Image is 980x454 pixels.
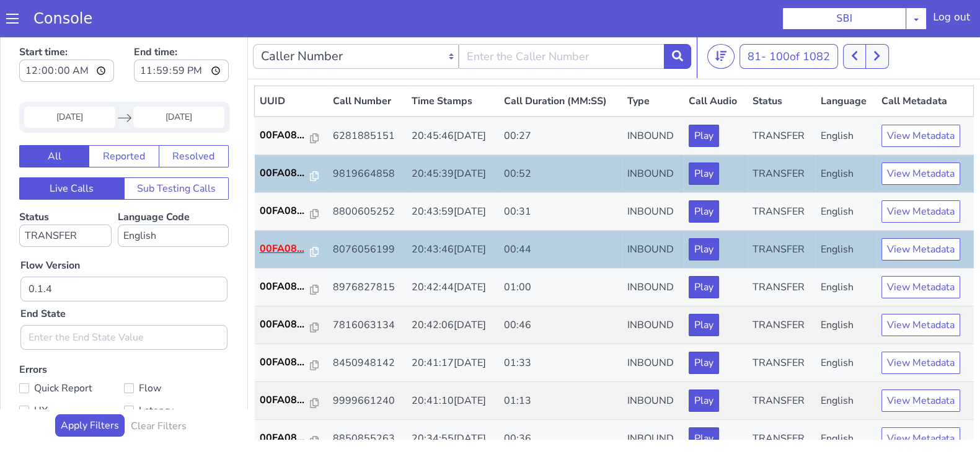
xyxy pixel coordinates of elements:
[19,25,114,48] input: Start time:
[748,121,815,159] td: TRANSFER
[19,111,89,133] button: All
[328,272,407,310] td: 7816063134
[622,197,684,234] td: INBOUND
[260,245,323,260] a: 00FA08...
[328,159,407,197] td: 8800605252
[260,321,311,336] p: 00FA08...
[118,190,229,213] select: Language Code
[124,345,229,363] label: Flow
[328,234,407,272] td: 8976827815
[815,348,876,386] td: English
[622,234,684,272] td: INBOUND
[815,82,876,121] td: English
[881,280,960,302] button: View Metadata
[881,91,960,113] button: View Metadata
[498,197,622,234] td: 00:44
[498,386,622,424] td: 00:36
[407,52,499,83] th: Time Stamps
[19,143,125,166] button: Live Calls
[20,243,227,267] input: Enter the Flow Version ID
[748,272,815,310] td: TRANSFER
[260,207,311,222] p: 00FA08...
[684,52,748,83] th: Call Audio
[260,94,323,109] a: 00FA08...
[876,52,974,83] th: Call Metadata
[689,166,719,189] button: Play
[407,386,499,424] td: 20:34:55[DATE]
[881,242,960,264] button: View Metadata
[328,386,407,424] td: 8850855263
[407,197,499,234] td: 20:43:46[DATE]
[689,128,719,151] button: Play
[498,121,622,159] td: 00:52
[689,355,719,378] button: Play
[19,10,107,27] a: Console
[407,348,499,386] td: 20:41:10[DATE]
[782,7,906,30] button: SBI
[118,176,229,213] label: Language Code
[689,242,719,264] button: Play
[622,159,684,197] td: INBOUND
[328,197,407,234] td: 8076056199
[134,7,229,51] label: End time:
[407,310,499,348] td: 20:41:17[DATE]
[689,91,719,113] button: Play
[19,190,112,213] select: Status
[260,396,323,411] a: 00FA08...
[19,7,114,51] label: Start time:
[260,396,311,411] p: 00FA08...
[622,386,684,424] td: INBOUND
[407,121,499,159] td: 20:45:39[DATE]
[260,321,323,336] a: 00FA08...
[622,310,684,348] td: INBOUND
[498,82,622,121] td: 00:27
[769,15,830,30] span: 100 of 1082
[748,348,815,386] td: TRANSFER
[328,52,407,83] th: Call Number
[498,159,622,197] td: 00:31
[815,310,876,348] td: English
[881,204,960,226] button: View Metadata
[748,82,815,121] td: TRANSFER
[260,358,323,373] a: 00FA08...
[124,368,229,385] label: Latency
[20,291,227,316] input: Enter the End State Value
[328,82,407,121] td: 6281885151
[622,121,684,159] td: INBOUND
[622,272,684,310] td: INBOUND
[260,131,323,146] a: 00FA08...
[815,386,876,424] td: English
[815,52,876,83] th: Language
[124,143,229,166] button: Sub Testing Calls
[881,355,960,378] button: View Metadata
[622,82,684,121] td: INBOUND
[20,224,80,239] label: Flow Version
[748,159,815,197] td: TRANSFER
[815,272,876,310] td: English
[933,10,970,30] div: Log out
[260,169,323,184] a: 00FA08...
[815,121,876,159] td: English
[260,131,311,146] p: 00FA08...
[459,10,664,35] input: Enter the Caller Number
[260,358,311,373] p: 00FA08...
[748,234,815,272] td: TRANSFER
[131,386,187,398] h6: Clear Filters
[498,272,622,310] td: 00:46
[407,159,499,197] td: 20:43:59[DATE]
[498,52,622,83] th: Call Duration (MM:SS)
[689,318,719,340] button: Play
[748,52,815,83] th: Status
[328,348,407,386] td: 9999661240
[89,111,159,133] button: Reported
[739,10,838,35] button: 81- 100of 1082
[255,52,328,83] th: UUID
[622,348,684,386] td: INBOUND
[498,348,622,386] td: 01:13
[498,234,622,272] td: 01:00
[815,234,876,272] td: English
[407,234,499,272] td: 20:42:44[DATE]
[20,272,66,287] label: End State
[159,111,229,133] button: Resolved
[19,176,112,213] label: Status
